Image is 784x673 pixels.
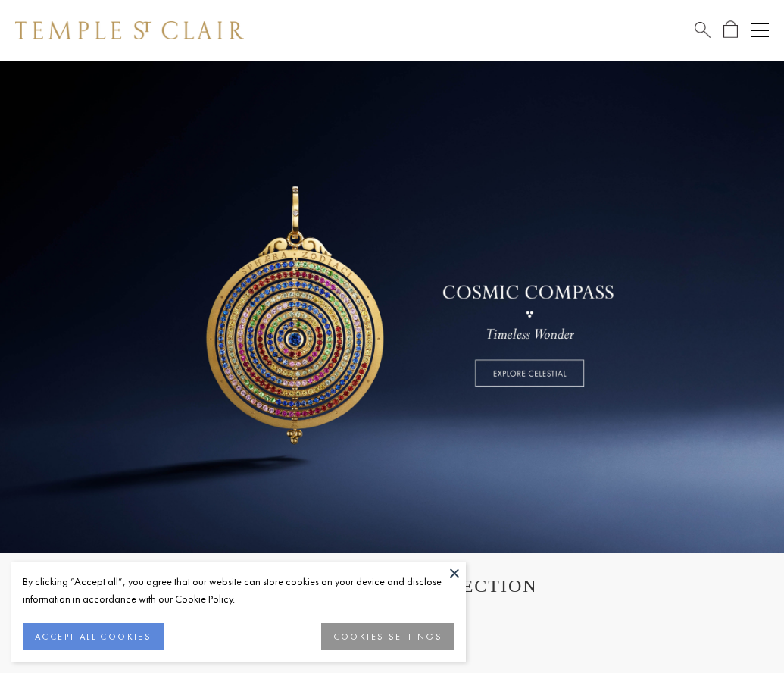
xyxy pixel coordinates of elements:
div: By clicking “Accept all”, you agree that our website can store cookies on your device and disclos... [23,573,454,608]
button: ACCEPT ALL COOKIES [23,623,164,650]
button: Open navigation [751,21,769,39]
a: Open Shopping Bag [723,20,738,39]
button: COOKIES SETTINGS [321,623,454,650]
img: Temple St. Clair [15,21,244,39]
a: Search [695,20,711,39]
